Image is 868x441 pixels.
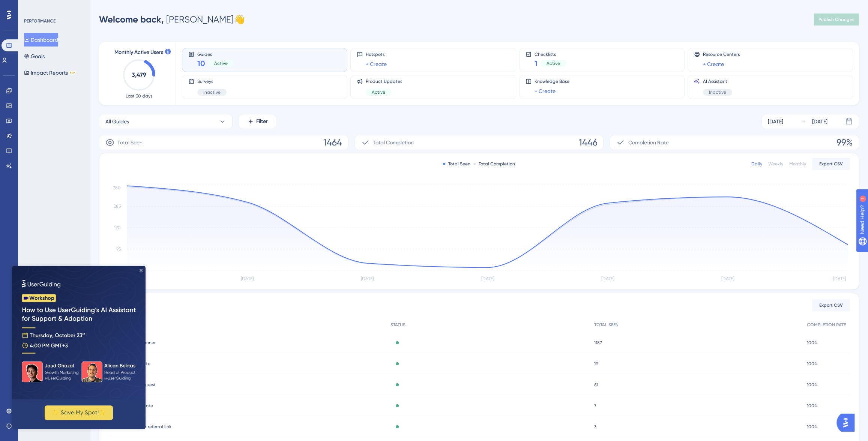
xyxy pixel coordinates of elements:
span: 10 [197,58,205,69]
span: Export CSV [819,302,843,308]
span: 1 [535,58,538,69]
div: Weekly [768,161,783,167]
span: Welcome back, [99,14,164,25]
button: Export CSV [812,299,850,311]
div: BETA [69,71,76,75]
span: 7 [594,403,596,409]
span: Resource Centers [703,51,740,57]
span: Inactive [709,89,726,95]
span: 100% [807,403,818,409]
span: Inactive [203,89,221,95]
span: Filter [256,117,268,126]
span: 1446 [578,136,597,148]
div: [DATE] [768,117,783,126]
tspan: 95 [116,246,121,252]
button: Goals [24,49,45,63]
span: Checklists [535,51,566,57]
div: Close Preview [128,3,131,6]
div: Daily [751,161,762,167]
span: 100% [807,382,818,388]
div: PERFORMANCE [24,18,56,24]
span: Active [547,60,560,66]
span: 3 [594,424,596,430]
span: Need Help? [18,2,47,11]
span: AI Assistant [703,78,732,84]
button: Dashboard [24,33,58,46]
span: Total Seen [117,138,143,147]
iframe: UserGuiding AI Assistant Launcher [836,411,859,434]
span: 19 [594,361,598,367]
button: Publish Changes [814,13,859,25]
span: COMPLETION RATE [807,322,846,328]
span: 61 [594,382,598,388]
span: All Guides [105,117,129,126]
span: Monthly Active Users [114,48,163,57]
span: Product Updates [366,78,402,84]
tspan: [DATE] [601,276,614,281]
span: Completion Rate [628,138,668,147]
tspan: [DATE] [481,276,494,281]
tspan: [DATE] [833,276,845,281]
tspan: 285 [114,204,121,209]
text: 3,479 [132,71,146,78]
div: Total Completion [473,161,515,167]
button: Impact ReportsBETA [24,66,76,79]
span: 1464 [323,136,342,148]
span: 99% [836,136,853,148]
span: Active [214,60,228,66]
div: Total Seen [443,161,470,167]
tspan: [DATE] [361,276,374,281]
span: Last 30 days [126,93,152,99]
button: ✨ Save My Spot!✨ [33,139,101,154]
span: 100% [807,340,818,346]
span: Publish Changes [818,16,854,22]
tspan: [DATE] [241,276,254,281]
button: All Guides [99,114,233,129]
span: Guides [197,51,234,57]
span: Knowledge Base [535,78,569,84]
span: Total Completion [373,138,414,147]
span: 100% [807,424,818,430]
span: TOTAL SEEN [594,322,618,328]
a: + Create [535,87,556,96]
div: [PERSON_NAME] 👋 [99,13,245,25]
span: Hotspots [366,51,387,57]
span: Active [372,89,385,95]
span: 100% [807,361,818,367]
div: 1 [52,4,54,10]
a: + Create [366,60,387,69]
tspan: 380 [113,185,121,190]
button: Filter [239,114,276,129]
a: + Create [703,60,724,69]
span: Export CSV [819,161,843,167]
span: 1187 [594,340,602,346]
tspan: [DATE] [721,276,734,281]
div: Monthly [789,161,806,167]
button: Export CSV [812,158,850,170]
span: STATUS [390,322,405,328]
div: [DATE] [812,117,827,126]
tspan: 190 [114,225,121,230]
span: Surveys [197,78,227,84]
